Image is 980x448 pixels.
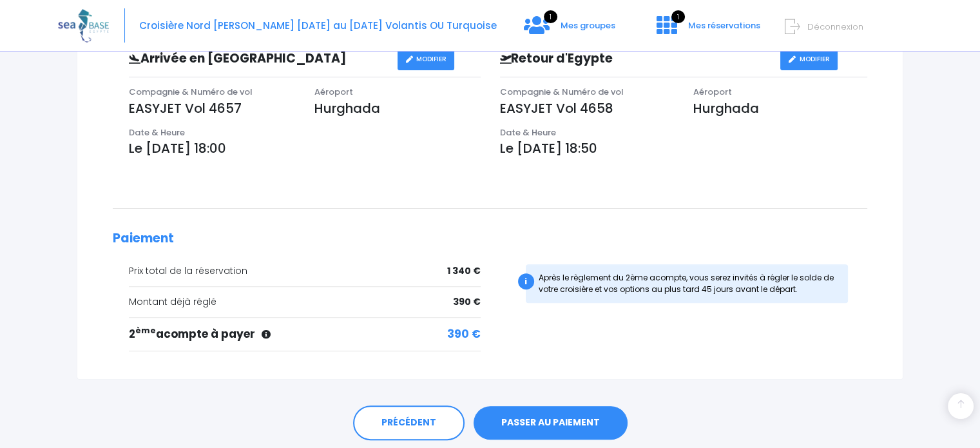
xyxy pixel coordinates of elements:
[807,21,863,33] span: Déconnexion
[113,231,867,246] h2: Paiement
[544,10,557,23] span: 1
[500,86,624,98] span: Compagnie & Numéro de vol
[447,326,481,343] span: 390 €
[129,264,481,278] div: Prix total de la réservation
[119,52,398,66] h3: Arrivée en [GEOGRAPHIC_DATA]
[129,295,481,309] div: Montant déjà réglé
[314,99,481,118] p: Hurghada
[447,264,481,278] span: 1 340 €
[314,86,353,98] span: Aéroport
[671,10,685,23] span: 1
[561,19,615,32] span: Mes groupes
[139,19,497,32] span: Croisière Nord [PERSON_NAME] [DATE] au [DATE] Volantis OU Turquoise
[353,405,465,440] a: PRÉCÉDENT
[129,326,481,343] div: 2 acompte à payer
[514,24,626,36] a: 1 Mes groupes
[693,99,867,118] p: Hurghada
[129,139,481,158] p: Le [DATE] 18:00
[490,52,780,66] h3: Retour d'Egypte
[526,264,849,303] div: Après le règlement du 2ème acompte, vous serez invités à régler le solde de votre croisière et vo...
[129,126,185,139] span: Date & Heure
[688,19,760,32] span: Mes réservations
[518,273,534,289] div: i
[129,86,253,98] span: Compagnie & Numéro de vol
[135,325,156,336] sup: ème
[500,139,868,158] p: Le [DATE] 18:50
[646,24,768,36] a: 1 Mes réservations
[500,99,674,118] p: EASYJET Vol 4658
[474,406,628,440] a: PASSER AU PAIEMENT
[398,48,455,71] a: MODIFIER
[693,86,732,98] span: Aéroport
[129,99,295,118] p: EASYJET Vol 4657
[453,295,481,309] span: 390 €
[500,126,556,139] span: Date & Heure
